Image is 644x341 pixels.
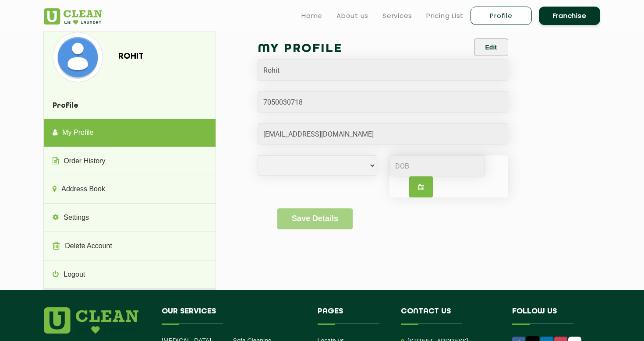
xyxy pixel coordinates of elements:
[44,261,215,289] a: Logout
[258,39,383,60] h2: My Profile
[258,60,508,81] input: Name
[382,11,412,21] a: Services
[277,208,352,229] button: Save Details
[389,155,485,176] input: DOB
[44,176,215,204] a: Address Book
[471,7,532,25] a: Profile
[44,119,215,147] a: My Profile
[258,91,508,112] input: Phone
[512,307,589,324] h4: Follow us
[44,8,102,25] img: UClean Laundry and Dry Cleaning
[44,307,138,334] img: logo.png
[55,34,101,80] img: avatardefault_92824.png
[336,11,368,21] a: About us
[426,11,464,21] a: Pricing List
[474,39,508,56] button: Edit
[318,307,388,324] h4: Pages
[258,123,508,144] input: Email
[44,232,215,260] a: Delete Account
[539,7,600,25] a: Franchise
[162,307,304,324] h4: Our Services
[301,11,322,21] a: Home
[44,204,215,232] a: Settings
[118,52,191,61] h4: Rohit
[44,148,215,176] a: Order History
[401,307,499,324] h4: Contact us
[44,93,215,119] h4: Profile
